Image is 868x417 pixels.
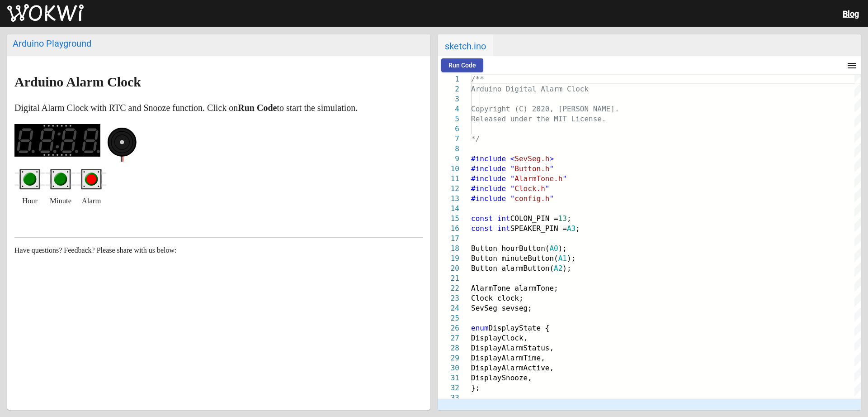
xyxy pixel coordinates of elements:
div: 16 [438,224,459,234]
div: 11 [438,174,459,184]
div: 13 [438,194,459,204]
div: 9 [438,154,459,164]
div: 1 [438,74,459,84]
span: Clock clock; [471,294,524,302]
div: 25 [438,313,459,323]
span: DisplaySnooze, [471,374,532,382]
span: sketch.ino [438,34,493,56]
span: " [549,194,554,203]
span: config.h [514,194,549,203]
div: 21 [438,273,459,283]
div: 23 [438,293,459,303]
div: 29 [438,353,459,363]
div: 2 [438,84,459,94]
span: DisplayState { [489,324,550,332]
span: #include [471,154,506,163]
p: Digital Alarm Clock with RTC and Snooze function. Click on to start the simulation. [14,101,423,115]
div: 24 [438,303,459,313]
span: 13 [558,214,567,223]
div: 33 [438,393,459,403]
span: #include [471,184,506,193]
img: Wokwi [7,4,84,22]
div: 20 [438,264,459,273]
div: 14 [438,204,459,214]
div: 32 [438,383,459,393]
div: 19 [438,254,459,264]
span: #include [471,194,506,203]
div: 28 [438,343,459,353]
span: " [562,174,567,183]
span: A1 [558,254,567,263]
span: int [497,224,510,233]
div: 22 [438,283,459,293]
div: 31 [438,373,459,383]
span: " [549,164,554,173]
span: Released under the MIT License. [471,115,606,123]
div: Arduino Playground [13,38,425,49]
div: 27 [438,333,459,343]
span: #include [471,174,506,183]
div: 18 [438,244,459,254]
span: A0 [549,244,558,253]
span: " [510,174,515,183]
div: 5 [438,114,459,124]
span: enum [471,324,489,332]
div: 3 [438,94,459,104]
span: DisplayClock, [471,334,528,342]
span: " [510,194,515,203]
span: Run Code [448,62,476,69]
span: AlarmTone.h [514,174,562,183]
span: < [510,154,515,163]
div: 12 [438,184,459,194]
div: 7 [438,134,459,144]
span: Button.h [514,164,549,173]
div: 4 [438,104,459,114]
div: 6 [438,124,459,134]
div: 15 [438,214,459,224]
div: 26 [438,323,459,333]
span: AlarmTone alarmTone; [471,284,558,292]
span: ; [576,224,580,233]
small: Alarm [82,194,101,208]
span: const [471,224,493,233]
span: " [545,184,550,193]
span: Have questions? Feedback? Please share with us below: [14,246,177,254]
span: Button hourButton( [471,244,549,253]
span: Copyright (C) 2020, [PERSON_NAME]. [471,105,619,113]
span: DisplayAlarmTime, [471,354,545,362]
span: }; [471,383,480,392]
div: 17 [438,234,459,244]
small: Hour [22,194,38,208]
span: SPEAKER_PIN = [510,224,567,233]
span: Clock.h [514,184,545,193]
span: ; [567,214,571,223]
div: 30 [438,363,459,373]
small: Minute [50,194,71,208]
a: Blog [843,9,859,19]
span: A3 [567,224,576,233]
span: SevSeg sevseg; [471,304,532,312]
span: DisplayAlarmStatus, [471,344,554,352]
span: #include [471,164,506,173]
div: 10 [438,164,459,174]
mat-icon: menu [846,60,857,71]
span: " [510,164,515,173]
span: SevSeg.h [514,154,549,163]
span: " [510,184,515,193]
span: > [549,154,554,163]
span: Button alarmButton( [471,264,554,273]
span: ); [558,244,567,253]
button: Run Code [441,58,483,72]
span: const [471,214,493,223]
span: A2 [554,264,562,273]
div: 8 [438,144,459,154]
span: ); [567,254,576,263]
span: DisplayAlarmActive, [471,364,554,372]
span: Arduino Digital Alarm Clock [471,85,589,93]
span: ); [562,264,571,273]
strong: Run Code [238,103,277,113]
span: Button minuteButton( [471,254,558,263]
h1: Arduino Alarm Clock [14,75,423,89]
span: int [497,214,510,223]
